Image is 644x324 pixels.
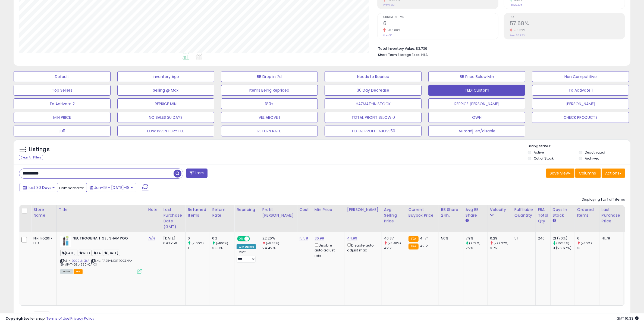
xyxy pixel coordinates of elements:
label: Out of Stock [534,156,554,161]
div: 6 [577,236,599,241]
div: Returned Items [188,207,208,218]
div: Win BuyBox [237,244,256,249]
a: 44.99 [347,236,357,241]
button: HAZMAT-IN STOCK [325,98,422,109]
button: Columns [575,169,601,178]
div: FBA Total Qty [538,207,548,224]
div: Clear All Filters [19,155,43,160]
button: Save View [546,169,574,178]
button: Top Sellers [14,85,111,96]
div: BB Share 24h. [441,207,461,218]
button: Selling @ Max [117,85,214,96]
div: Avg Selling Price [384,207,404,224]
span: ROI [510,16,625,19]
button: REPRICE [PERSON_NAME] [428,98,525,109]
b: Short Term Storage Fees: [378,52,420,57]
button: MIN PRICE [14,112,111,123]
div: [PERSON_NAME] [347,207,379,213]
small: (9.72%) [469,241,480,245]
span: WBB [78,250,92,256]
label: Archived [585,156,600,161]
div: [DATE] 09:15:50 [163,236,181,246]
button: NO SALES 30 DAYS [117,112,214,123]
a: Terms of Use [46,316,70,321]
button: Filters [186,169,207,178]
div: Disable auto adjust max [347,242,378,253]
button: To Activate 2 [14,98,111,109]
div: Preset: [237,250,256,263]
div: 24.42% [262,246,297,251]
small: Prev: 66.93% [510,34,525,37]
small: (-92.27%) [494,241,508,245]
div: 42.71 [384,246,406,251]
small: Days In Stock. [553,218,556,223]
div: Last Purchase Price [602,207,621,224]
div: 40.37 [384,236,406,241]
div: Disable auto adjust min [315,242,341,258]
div: Title [59,207,144,213]
button: Autoadj-en/disable [428,126,525,136]
span: Columns [579,170,596,176]
div: Cost [299,207,310,213]
div: 0 [188,236,210,241]
span: Last 30 Days [28,185,51,190]
div: seller snap | | [5,316,94,321]
p: Listing States: [528,144,630,149]
div: 7.2% [466,246,488,251]
div: Fulfillable Quantity [514,207,533,218]
div: 30 [577,246,599,251]
button: Actions [602,169,625,178]
strong: Copyright [5,316,25,321]
div: 41.79 [602,236,620,241]
img: 41OzwIJ43EL._SL40_.jpg [60,236,71,247]
div: Ordered Items [577,207,597,218]
button: CHECK PRODUCTS [532,112,629,123]
button: TOTAL PROFIT BELOW 0 [325,112,422,123]
span: 42.2 [420,243,428,248]
span: All listings currently available for purchase on Amazon [60,269,73,274]
small: Prev: $313 [383,3,395,7]
button: LOW INVENTORY FEE [117,126,214,136]
small: (-8.85%) [266,241,279,245]
button: TOTAL PROFIT ABOVE50 [325,126,422,136]
small: -80.00% [386,28,400,32]
span: [DATE] [60,250,77,256]
a: N/A [148,236,155,241]
button: VEL ABOVE 1 [221,112,318,123]
button: Jun-19 - [DATE]-18 [86,183,136,192]
small: Prev: 7.20% [510,3,522,7]
div: Nikilko2017 LTD. [33,236,52,246]
div: 3.75 [490,246,512,251]
button: Inventory Age [117,71,214,82]
small: FBA [409,236,419,242]
small: (162.5%) [556,241,569,245]
button: Items Being Repriced [221,85,318,96]
button: [PERSON_NAME] [532,98,629,109]
small: Avg BB Share. [466,218,469,223]
button: BB Price Below Min [428,71,525,82]
div: Repricing [237,207,258,213]
div: 51 [514,236,531,241]
small: (-5.48%) [388,241,401,245]
small: (-80%) [581,241,592,245]
button: 30 Day Decrease [325,85,422,96]
small: (-100%) [191,241,204,245]
div: 1 [188,246,210,251]
h2: 57.68% [510,20,625,28]
button: RETURN RATE [221,126,318,136]
div: Min Price [315,207,343,213]
div: Avg BB Share [466,207,485,218]
div: 0% [212,236,234,241]
span: Ordered Items [383,16,498,19]
span: Compared to: [59,185,84,191]
button: Last 30 Days [20,183,58,192]
small: -13.82% [512,28,526,32]
div: Last Purchase Date (GMT) [163,207,183,230]
label: Active [534,150,544,155]
div: 21 (70%) [553,236,575,241]
small: Prev: 30 [383,34,392,37]
a: 36.99 [315,236,324,241]
button: OWN [428,112,525,123]
button: To Activate 1 [532,85,629,96]
div: Return Rate [212,207,232,218]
